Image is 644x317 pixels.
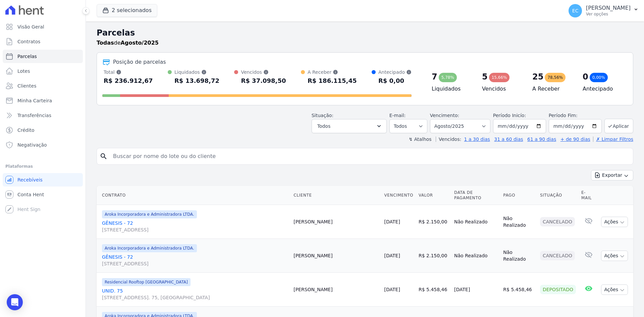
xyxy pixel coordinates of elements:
div: R$ 0,00 [378,75,412,86]
th: Data de Pagamento [451,186,500,205]
td: R$ 5.458,46 [416,273,451,307]
button: Ações [601,251,628,261]
strong: Agosto/2025 [121,40,159,46]
h2: Parcelas [97,27,633,39]
span: Recebíveis [17,176,43,183]
th: Cliente [291,186,381,205]
a: Negativação [3,138,83,152]
label: Vencidos: [436,137,461,142]
span: Aroka Incorporadora e Administradora LTDA. [102,244,197,252]
a: Recebíveis [3,173,83,187]
a: 31 a 60 dias [494,137,523,142]
th: Valor [416,186,451,205]
span: Negativação [17,142,47,148]
td: Não Realizado [451,239,500,273]
a: ✗ Limpar Filtros [593,137,633,142]
button: 2 selecionados [97,4,157,17]
a: [DATE] [384,219,400,224]
td: R$ 5.458,46 [500,273,537,307]
a: [DATE] [384,253,400,258]
label: ↯ Atalhos [409,137,431,142]
div: Liquidados [174,69,219,75]
span: Aroka Incorporadora e Administradora LTDA. [102,210,197,218]
span: Contratos [17,38,40,45]
span: Parcelas [17,53,37,60]
button: Ações [601,217,628,227]
td: Não Realizado [500,205,537,239]
p: de [97,39,159,47]
div: 5 [482,71,488,82]
div: 0 [583,71,588,82]
span: Crédito [17,127,35,134]
label: Período Fim: [549,112,602,119]
button: EC [PERSON_NAME] Ver opções [563,1,644,20]
td: R$ 2.150,00 [416,239,451,273]
h4: A Receber [532,85,572,93]
th: Pago [500,186,537,205]
td: Não Realizado [451,205,500,239]
label: Situação: [312,113,333,118]
span: EC [572,8,579,13]
a: GÊNESIS - 72[STREET_ADDRESS] [102,220,288,233]
strong: Todas [97,40,114,46]
div: 7 [432,71,437,82]
label: Período Inicío: [493,113,526,118]
div: R$ 37.098,50 [241,75,286,86]
i: search [100,152,108,160]
span: [STREET_ADDRESS] [102,226,288,233]
a: + de 90 dias [560,137,590,142]
a: 1 a 30 dias [464,137,490,142]
th: Contrato [97,186,291,205]
div: Cancelado [540,251,575,260]
a: Lotes [3,64,83,78]
div: R$ 236.912,67 [104,75,153,86]
td: Não Realizado [500,239,537,273]
span: Conta Hent [17,191,44,198]
a: [DATE] [384,287,400,292]
span: [STREET_ADDRESS]. 75, [GEOGRAPHIC_DATA] [102,294,288,301]
h4: Antecipado [583,85,622,93]
th: E-mail [579,186,599,205]
button: Ações [601,284,628,295]
div: Depositado [540,285,576,294]
td: [PERSON_NAME] [291,273,381,307]
div: 25 [532,71,543,82]
td: R$ 2.150,00 [416,205,451,239]
div: R$ 13.698,72 [174,75,219,86]
a: Crédito [3,123,83,137]
div: Posição de parcelas [113,58,166,66]
div: A Receber [308,69,357,75]
label: E-mail: [389,113,406,118]
button: Aplicar [604,119,633,133]
div: Cancelado [540,217,575,226]
input: Buscar por nome do lote ou do cliente [109,150,630,163]
button: Todos [312,119,387,133]
td: [DATE] [451,273,500,307]
span: Todos [317,122,330,130]
label: Vencimento: [430,113,459,118]
a: Visão Geral [3,20,83,34]
span: Visão Geral [17,23,44,30]
a: Contratos [3,35,83,48]
a: 61 a 90 dias [527,137,556,142]
a: Parcelas [3,50,83,63]
p: [PERSON_NAME] [586,5,631,11]
th: Vencimento [382,186,416,205]
div: 5,78% [439,73,457,82]
span: Clientes [17,83,36,89]
p: Ver opções [586,11,631,17]
a: Conta Hent [3,188,83,201]
div: Plataformas [5,162,80,170]
a: Clientes [3,79,83,93]
h4: Vencidos [482,85,522,93]
span: Transferências [17,112,51,119]
td: [PERSON_NAME] [291,239,381,273]
h4: Liquidados [432,85,471,93]
div: 0,00% [590,73,608,82]
div: Vencidos [241,69,286,75]
div: 78,56% [545,73,566,82]
a: GÊNESIS - 72[STREET_ADDRESS] [102,254,288,267]
button: Exportar [591,170,633,180]
div: Open Intercom Messenger [7,294,23,310]
div: Total [104,69,153,75]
